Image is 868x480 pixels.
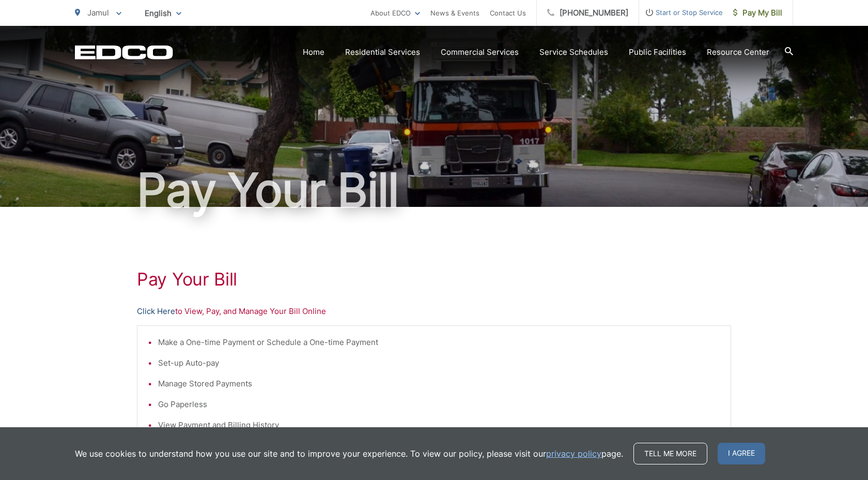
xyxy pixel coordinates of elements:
span: Jamul [87,8,109,18]
h1: Pay Your Bill [75,164,793,216]
li: Set-up Auto-pay [158,357,720,369]
a: About EDCO [370,7,420,19]
li: Go Paperless [158,398,720,411]
a: Commercial Services [441,46,519,58]
a: News & Events [430,7,479,19]
span: Pay My Bill [733,7,782,19]
p: We use cookies to understand how you use our site and to improve your experience. To view our pol... [75,447,623,460]
a: Click Here [137,305,175,318]
span: English [137,4,189,22]
a: Home [303,46,324,58]
a: Residential Services [345,46,420,58]
a: Resource Center [707,46,769,58]
p: to View, Pay, and Manage Your Bill Online [137,305,731,318]
h1: Pay Your Bill [137,269,731,290]
a: privacy policy [546,447,601,460]
a: Public Facilities [629,46,686,58]
a: EDCD logo. Return to the homepage. [75,45,173,59]
a: Contact Us [490,7,526,19]
a: Tell me more [633,443,707,464]
a: Service Schedules [539,46,608,58]
li: Make a One-time Payment or Schedule a One-time Payment [158,336,720,349]
span: I agree [718,443,765,464]
li: View Payment and Billing History [158,419,720,431]
li: Manage Stored Payments [158,378,720,390]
